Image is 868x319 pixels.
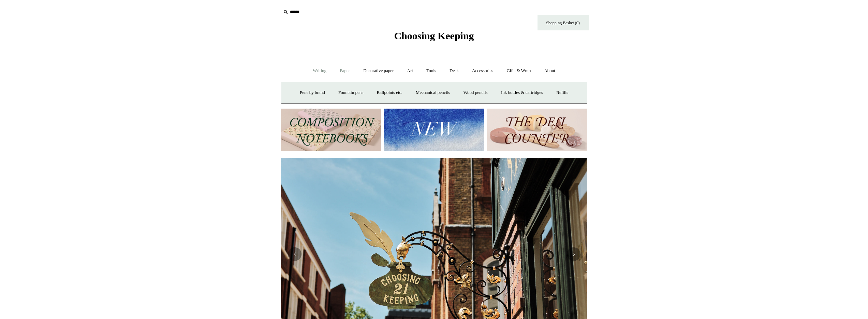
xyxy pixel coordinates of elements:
[394,36,474,40] a: Choosing Keeping
[538,15,589,30] a: Shopping Basket (0)
[371,84,409,102] a: Ballpoints etc.
[443,62,465,80] a: Desk
[538,62,561,80] a: About
[384,109,484,151] img: New.jpg__PID:f73bdf93-380a-4a35-bcfe-7823039498e1
[334,62,356,80] a: Paper
[401,62,419,80] a: Art
[281,109,381,151] img: 202302 Composition ledgers.jpg__PID:69722ee6-fa44-49dd-a067-31375e5d54ec
[357,62,400,80] a: Decorative paper
[288,247,301,261] button: Previous
[420,62,442,80] a: Tools
[294,84,331,102] a: Pens by brand
[500,62,537,80] a: Gifts & Wrap
[394,30,474,41] span: Choosing Keeping
[332,84,369,102] a: Fountain pens
[410,84,456,102] a: Mechanical pencils
[495,84,549,102] a: Ink bottles & cartridges
[457,84,494,102] a: Wood pencils
[567,247,580,261] button: Next
[307,62,333,80] a: Writing
[487,109,587,151] img: The Deli Counter
[550,84,574,102] a: Refills
[466,62,499,80] a: Accessories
